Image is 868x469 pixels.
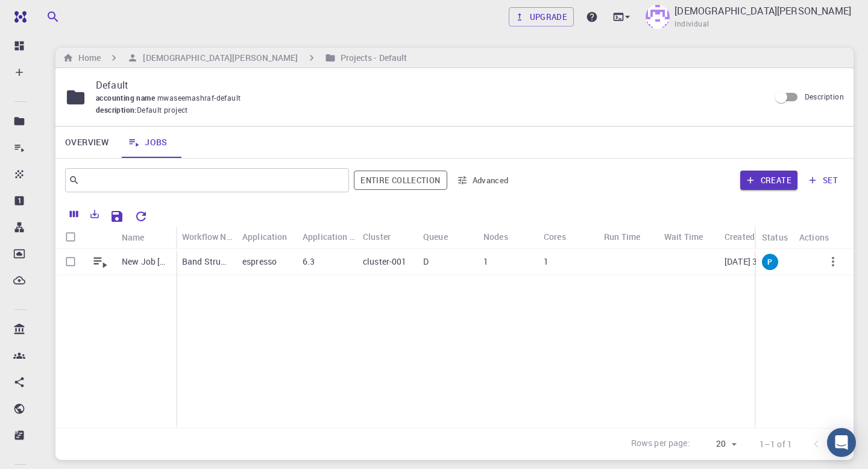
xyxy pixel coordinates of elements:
[509,7,574,27] a: Upgrade
[357,225,417,248] div: Cluster
[631,437,690,451] p: Rows per page:
[544,256,549,268] p: 1
[336,51,407,65] h6: Projects - Default
[719,225,779,248] div: Created
[129,204,153,228] button: Reset Explorer Settings
[664,225,703,248] div: Wait Time
[84,204,105,224] button: Export
[137,104,188,116] span: Default project
[105,204,129,228] button: Save Explorer Settings
[118,127,177,158] a: Jobs
[756,225,793,249] div: Status
[236,225,297,248] div: Application
[86,225,116,249] div: Icon
[827,428,856,457] div: Open Intercom Messenger
[122,256,170,268] p: New Job [DATE] 15:47 PM
[74,51,101,65] h6: Home
[762,225,788,249] div: Status
[740,171,797,190] button: Create
[483,256,488,268] p: 1
[363,256,407,268] p: cluster-001
[64,204,84,224] button: Columns
[598,225,658,248] div: Run Time
[138,51,298,65] h6: [DEMOGRAPHIC_DATA][PERSON_NAME]
[303,256,315,268] p: 6.3
[122,225,145,249] div: Name
[675,4,851,18] p: [DEMOGRAPHIC_DATA][PERSON_NAME]
[802,171,844,190] button: set
[96,93,157,102] span: accounting name
[805,92,844,101] span: Description
[538,225,598,248] div: Cores
[363,225,391,248] div: Cluster
[96,104,137,116] span: description :
[477,225,538,248] div: Nodes
[297,225,357,248] div: Application Version
[423,256,429,268] p: D
[303,225,357,248] div: Application Version
[55,127,118,158] a: Overview
[759,438,792,450] p: 1–1 of 1
[725,225,755,248] div: Created
[116,225,176,249] div: Name
[799,225,829,249] div: Actions
[483,225,508,248] div: Nodes
[423,225,448,248] div: Queue
[544,225,566,248] div: Cores
[646,5,670,29] img: Muhammad Waseem Ashraf
[725,256,770,268] p: [DATE] 3:49
[417,225,477,248] div: Queue
[60,51,409,65] nav: breadcrumb
[675,18,709,30] span: Individual
[157,93,245,102] span: mwaseemashraf-default
[763,257,777,267] span: P
[10,11,27,23] img: logo
[242,256,277,268] p: espresso
[96,78,760,92] p: Default
[452,171,515,190] button: Advanced
[182,225,236,248] div: Workflow Name
[793,225,854,249] div: Actions
[354,171,447,190] button: Entire collection
[182,256,230,268] p: Band Structure (LDA) (clone)
[762,254,778,270] div: pre-submission
[354,171,447,190] span: Filter throughout whole library including sets (folders)
[658,225,719,248] div: Wait Time
[695,435,740,453] div: 20
[242,225,288,248] div: Application
[176,225,236,248] div: Workflow Name
[604,225,640,248] div: Run Time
